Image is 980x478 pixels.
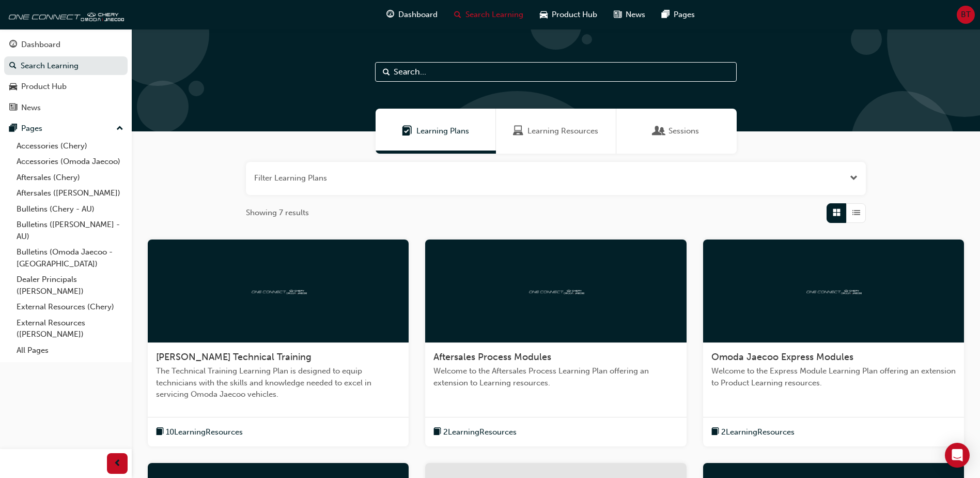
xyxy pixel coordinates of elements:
span: pages-icon [662,8,670,21]
span: 10 Learning Resources [166,426,243,438]
button: DashboardSearch LearningProduct HubNews [4,33,128,119]
span: List [852,207,860,219]
a: Bulletins (Omoda Jaecoo - [GEOGRAPHIC_DATA]) [12,244,128,272]
a: Dealer Principals ([PERSON_NAME]) [12,272,128,299]
span: BT [961,9,971,21]
div: Product Hub [21,81,67,93]
span: pages-icon [9,124,17,133]
span: news-icon [9,103,17,113]
img: oneconnect [805,286,862,295]
span: Learning Plans [402,125,412,137]
a: Aftersales (Chery) [12,170,128,186]
a: Aftersales ([PERSON_NAME]) [12,185,128,201]
span: Sessions [668,125,699,137]
div: News [21,102,41,114]
a: News [4,98,128,117]
a: Accessories (Omoda Jaecoo) [12,154,128,170]
div: Dashboard [21,39,60,51]
span: car-icon [540,8,548,21]
img: oneconnect [250,286,307,295]
a: Learning ResourcesLearning Resources [496,109,616,154]
span: book-icon [711,426,719,439]
a: Product Hub [4,77,128,96]
a: search-iconSearch Learning [446,4,532,25]
a: Accessories (Chery) [12,138,128,154]
span: Welcome to the Express Module Learning Plan offering an extension to Product Learning resources. [711,365,956,389]
span: Showing 7 results [246,207,309,219]
span: [PERSON_NAME] Technical Training [156,351,312,363]
span: Learning Resources [527,125,598,137]
a: oneconnectAftersales Process ModulesWelcome to the Aftersales Process Learning Plan offering an e... [425,240,686,447]
span: guage-icon [386,8,394,21]
input: Search... [375,62,737,82]
button: Pages [4,119,128,138]
span: up-icon [116,122,123,136]
span: Omoda Jaecoo Express Modules [711,351,853,363]
a: External Resources (Chery) [12,299,128,315]
a: guage-iconDashboard [378,4,446,25]
span: search-icon [454,8,461,21]
button: book-icon10LearningResources [156,426,243,439]
span: Learning Plans [416,125,469,137]
a: oneconnectOmoda Jaecoo Express ModulesWelcome to the Express Module Learning Plan offering an ext... [703,240,964,447]
a: External Resources ([PERSON_NAME]) [12,315,128,342]
span: Learning Resources [513,125,523,137]
span: Product Hub [552,9,597,21]
button: Open the filter [850,172,858,184]
a: Bulletins ([PERSON_NAME] - AU) [12,217,128,244]
a: oneconnect[PERSON_NAME] Technical TrainingThe Technical Training Learning Plan is designed to equ... [148,240,409,447]
button: BT [957,6,975,24]
span: 2 Learning Resources [721,426,795,438]
span: News [626,9,645,21]
a: All Pages [12,342,128,358]
a: pages-iconPages [654,4,703,25]
span: 2 Learning Resources [443,426,517,438]
span: Aftersales Process Modules [433,351,551,363]
span: car-icon [9,82,17,92]
span: search-icon [9,62,17,71]
button: book-icon2LearningResources [711,426,795,439]
span: Welcome to the Aftersales Process Learning Plan offering an extension to Learning resources. [433,365,678,389]
span: prev-icon [114,457,121,470]
span: Dashboard [398,9,438,21]
button: book-icon2LearningResources [433,426,517,439]
span: book-icon [156,426,164,439]
span: news-icon [614,8,621,21]
a: Search Learning [4,56,128,76]
div: Open Intercom Messenger [945,443,970,468]
a: news-iconNews [605,4,654,25]
a: car-iconProduct Hub [532,4,605,25]
span: Grid [833,207,841,219]
a: Learning PlansLearning Plans [376,109,496,154]
span: Search Learning [465,9,523,21]
div: Pages [21,123,42,135]
a: SessionsSessions [616,109,737,154]
span: The Technical Training Learning Plan is designed to equip technicians with the skills and knowled... [156,365,400,400]
a: Dashboard [4,35,128,54]
a: Bulletins (Chery - AU) [12,201,128,217]
span: Search [383,66,390,78]
img: oneconnect [527,286,584,295]
span: Pages [674,9,695,21]
span: guage-icon [9,40,17,50]
img: oneconnect [5,4,124,25]
span: Sessions [654,125,664,137]
span: book-icon [433,426,441,439]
